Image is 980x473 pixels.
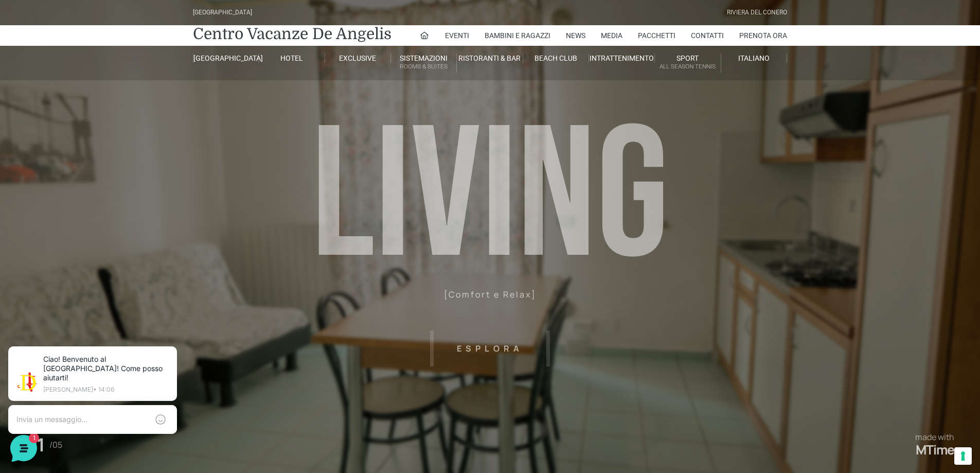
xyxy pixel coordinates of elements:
[103,329,110,337] span: 1
[8,45,173,66] p: La nostra missione è rendere la tua esperienza straordinaria!
[49,21,175,48] p: Ciao! Benvenuto al [GEOGRAPHIC_DATA]! Come posso aiutarti!
[89,345,117,354] p: Messaggi
[391,62,456,72] small: Rooms & Suites
[193,24,391,44] a: Centro Vacanze De Angelis
[727,8,787,17] div: Riviera Del Conero
[16,171,80,179] span: Trova una risposta
[954,447,972,465] button: Le tue preferenze relative al consenso per le tecnologie di tracciamento
[721,54,787,63] a: Italiano
[457,54,523,63] a: Ristoranti & Bar
[193,54,259,63] a: [GEOGRAPHIC_DATA]
[16,100,37,120] img: light
[171,99,189,108] p: 15 s fa
[72,330,135,354] button: 1Messaggi
[566,25,585,46] a: News
[485,25,550,46] a: Bambini e Ragazzi
[193,8,252,17] div: [GEOGRAPHIC_DATA]
[16,82,87,91] span: Le tue conversazioni
[739,25,787,46] a: Prenota Ora
[523,54,589,63] a: Beach Club
[43,111,165,121] p: Ciao! Benvenuto al [GEOGRAPHIC_DATA]! Come posso aiutarti!
[738,54,770,62] span: Italiano
[12,95,193,126] a: [PERSON_NAME]Ciao! Benvenuto al [GEOGRAPHIC_DATA]! Come posso aiutarti!15 s fa1
[325,54,391,63] a: Exclusive
[67,136,152,144] span: Inizia una conversazione
[179,111,189,121] span: 1
[655,54,721,73] a: SportAll Season Tennis
[23,38,43,59] img: light
[445,25,469,46] a: Eventi
[638,25,675,46] a: Pacchetti
[655,62,720,72] small: All Season Tennis
[601,25,622,46] a: Media
[31,345,48,354] p: Home
[43,99,165,109] span: [PERSON_NAME]
[16,130,189,150] button: Inizia una conversazione
[158,345,173,354] p: Aiuto
[391,54,457,73] a: SistemazioniRooms & Suites
[110,171,189,179] a: Apri Centro Assistenza
[49,52,175,59] p: [PERSON_NAME] • 14:06
[8,8,173,41] h2: Ciao da De Angelis Resort 👋
[8,433,39,464] iframe: Customerly Messenger Launcher
[92,82,189,91] a: [DEMOGRAPHIC_DATA] tutto
[691,25,724,46] a: Contatti
[23,193,168,203] input: Cerca un articolo...
[589,54,655,63] a: Intrattenimento
[134,330,198,354] button: Aiuto
[8,330,72,354] button: Home
[259,54,325,63] a: Hotel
